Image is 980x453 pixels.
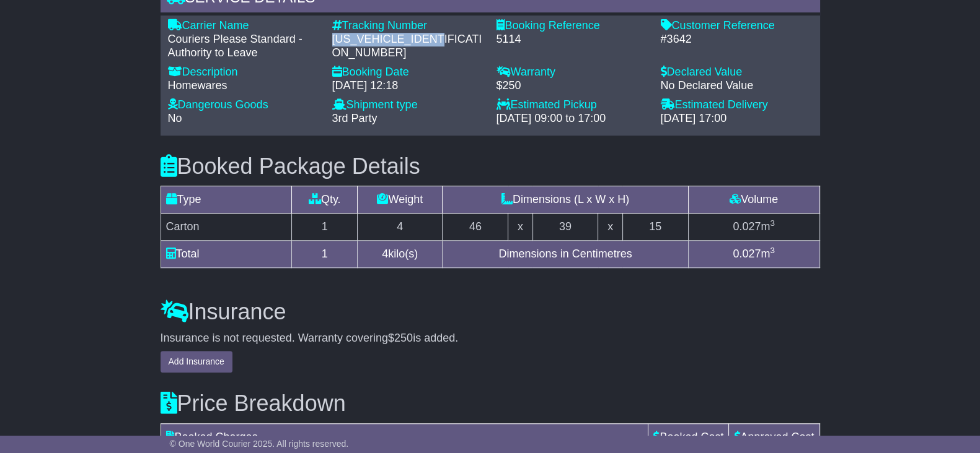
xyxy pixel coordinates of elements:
div: Description [168,66,320,79]
td: Weight [358,186,443,214]
td: Booked Cost [648,423,729,451]
td: x [508,214,532,241]
td: 39 [532,214,598,241]
td: Booked Charges [161,423,648,451]
div: Shipment type [332,98,484,112]
span: 0.027 [733,220,761,233]
td: kilo(s) [358,241,443,268]
div: Estimated Pickup [497,98,648,112]
button: Add Insurance [161,351,232,373]
td: 1 [292,241,358,268]
div: $250 [497,79,648,93]
sup: 3 [770,246,775,255]
span: 3rd Party [332,112,377,124]
td: Dimensions in Centimetres [443,241,688,268]
div: Customer Reference [661,19,813,33]
div: Booking Reference [497,19,648,33]
div: [DATE] 17:00 [661,112,813,126]
div: [DATE] 09:00 to 17:00 [497,112,648,126]
div: Homewares [168,79,320,93]
div: Insurance is not requested. Warranty covering is added. [161,332,820,345]
td: Type [161,186,292,214]
div: Declared Value [661,66,813,79]
td: 15 [622,214,688,241]
td: x [598,214,622,241]
span: $250 [388,332,413,344]
div: Couriers Please Standard - Authority to Leave [168,33,320,59]
td: 1 [292,214,358,241]
td: Qty. [292,186,358,214]
td: Total [161,241,292,268]
div: [US_VEHICLE_IDENTIFICATION_NUMBER] [332,33,484,59]
td: m [688,241,819,268]
td: Carton [161,214,292,241]
div: No Declared Value [661,79,813,93]
span: © One World Courier 2025. All rights reserved. [170,439,349,449]
td: Dimensions (L x W x H) [443,186,688,214]
div: #3642 [661,33,813,46]
h3: Insurance [161,300,820,324]
div: Carrier Name [168,19,320,33]
span: No [168,112,182,124]
td: 46 [443,214,508,241]
td: 4 [358,214,443,241]
span: 0.027 [733,248,761,260]
h3: Booked Package Details [161,154,820,179]
div: Dangerous Goods [168,98,320,112]
div: Booking Date [332,66,484,79]
td: Volume [688,186,819,214]
sup: 3 [770,218,775,228]
div: Estimated Delivery [661,98,813,112]
div: Tracking Number [332,19,484,33]
div: 5114 [497,33,648,46]
td: m [688,214,819,241]
h3: Price Breakdown [161,391,820,416]
td: Approved Cost [729,423,819,451]
div: [DATE] 12:18 [332,79,484,93]
span: 4 [382,248,388,260]
div: Warranty [497,66,648,79]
